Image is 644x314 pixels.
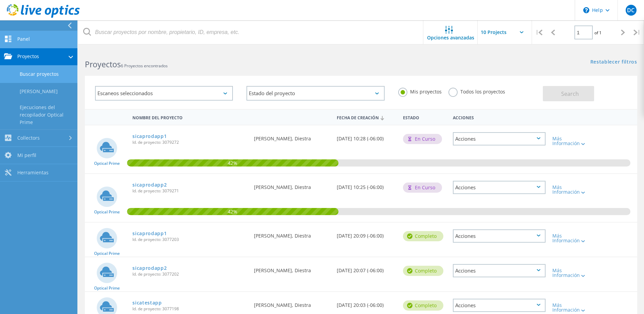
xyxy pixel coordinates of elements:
div: Nombre del proyecto [129,111,251,123]
span: 42% [127,208,338,214]
a: sicaprodapp2 [132,182,167,187]
div: [DATE] 20:09 (-06:00) [333,223,400,245]
div: Acciones [453,181,546,194]
span: Opciones avanzadas [427,35,474,40]
div: Más Información [552,233,590,243]
span: Optical Prime [94,251,120,256]
div: En curso [403,134,442,144]
div: Más Información [552,268,590,278]
div: Más Información [552,303,590,312]
a: Live Optics Dashboard [7,14,80,19]
button: Search [543,86,594,101]
a: sicatestapp [132,300,162,305]
div: Más Información [552,136,590,146]
div: Estado [400,111,449,123]
a: sicaprodapp2 [132,266,167,271]
a: sicaprodapp1 [132,231,167,236]
div: Escaneos seleccionados [95,86,233,101]
label: Todos los proyectos [448,88,505,94]
span: of 1 [594,30,602,36]
span: Search [561,90,579,98]
div: Estado del proyecto [246,86,384,101]
div: Fecha de creación [333,111,400,124]
div: Acciones [449,111,549,123]
span: Optical Prime [94,286,120,290]
span: 6 Proyectos encontrados [121,63,168,69]
div: [DATE] 10:28 (-06:00) [333,125,400,148]
div: completo [403,300,443,311]
input: Buscar proyectos por nombre, propietario, ID, empresa, etc. [78,20,424,44]
div: | [630,20,644,45]
div: Acciones [453,299,546,312]
div: [PERSON_NAME], Diestra [251,125,333,148]
div: Acciones [453,264,546,277]
label: Mis proyectos [398,88,442,94]
span: Optical Prime [94,161,120,165]
div: completo [403,231,443,241]
div: [PERSON_NAME], Diestra [251,223,333,245]
a: Restablecer filtros [590,59,637,65]
div: Acciones [453,229,546,243]
span: Optical Prime [94,210,120,214]
div: Más Información [552,185,590,194]
span: Id. de proyecto: 3079272 [132,140,247,144]
div: [PERSON_NAME], Diestra [251,174,333,196]
span: DC [627,7,634,13]
div: | [532,20,546,45]
span: Id. de proyecto: 3079271 [132,189,247,193]
span: Id. de proyecto: 3077198 [132,307,247,311]
div: En curso [403,182,442,193]
div: [DATE] 10:25 (-06:00) [333,174,400,196]
span: Id. de proyecto: 3077203 [132,238,247,242]
span: 42% [127,159,338,165]
svg: \n [583,7,589,13]
a: sicaprodapp1 [132,134,167,139]
span: Id. de proyecto: 3077202 [132,272,247,276]
div: Acciones [453,132,546,145]
b: Proyectos [85,59,121,70]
